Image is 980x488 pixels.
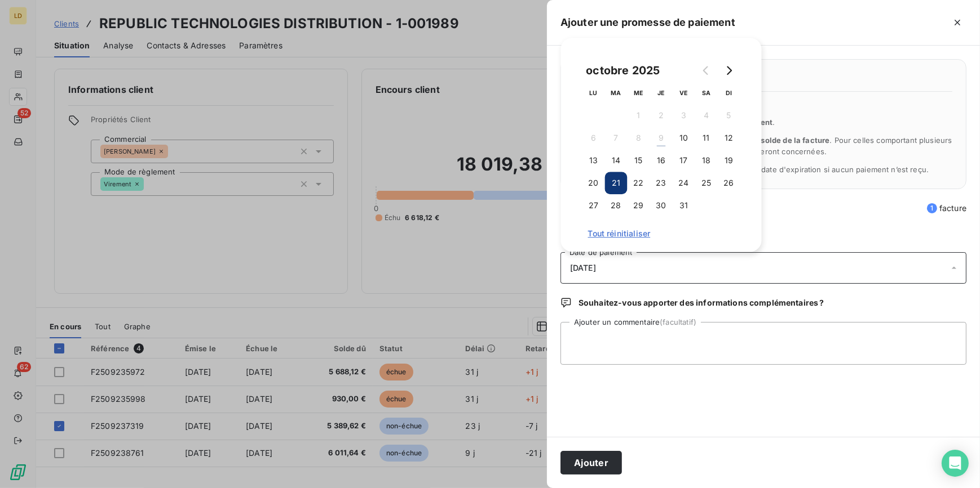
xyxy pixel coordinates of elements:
div: Open Intercom Messenger [942,450,969,477]
button: 7 [605,127,628,149]
button: 11 [695,127,718,149]
button: 17 [673,149,695,172]
span: facture [927,203,966,214]
button: 9 [650,127,673,149]
span: La promesse de paiement couvre . Pour celles comportant plusieurs échéances, seules les échéances... [588,136,952,156]
button: 15 [628,149,650,172]
span: [DATE] [570,263,596,272]
button: 5 [718,104,740,127]
button: 12 [718,127,740,149]
button: 29 [628,194,650,217]
button: 10 [673,127,695,149]
button: 18 [695,149,718,172]
span: Souhaitez-vous apporter des informations complémentaires ? [579,297,824,308]
th: jeudi [650,82,673,104]
button: 19 [718,149,740,172]
button: 2 [650,104,673,127]
button: 16 [650,149,673,172]
button: 27 [582,194,605,217]
button: 13 [582,149,605,172]
th: mercredi [628,82,650,104]
button: Ajouter [560,451,622,474]
th: dimanche [718,82,740,104]
button: 31 [673,194,695,217]
span: l’ensemble du solde de la facture [708,136,830,145]
button: 21 [605,172,628,194]
th: lundi [582,82,605,104]
button: 26 [718,172,740,194]
button: 6 [582,127,605,149]
button: 22 [628,172,650,194]
h5: Ajouter une promesse de paiement [560,15,735,30]
button: 1 [628,104,650,127]
th: samedi [695,82,718,104]
span: 1 [927,203,937,213]
button: 24 [673,172,695,194]
button: 20 [582,172,605,194]
button: 4 [695,104,718,127]
button: 28 [605,194,628,217]
button: Go to next month [718,59,740,82]
button: Go to previous month [695,59,718,82]
button: 25 [695,172,718,194]
div: octobre 2025 [582,61,664,79]
th: mardi [605,82,628,104]
button: 23 [650,172,673,194]
button: 3 [673,104,695,127]
button: 8 [628,127,650,149]
button: 14 [605,149,628,172]
button: 30 [650,194,673,217]
th: vendredi [673,82,695,104]
span: Tout réinitialiser [588,229,735,238]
